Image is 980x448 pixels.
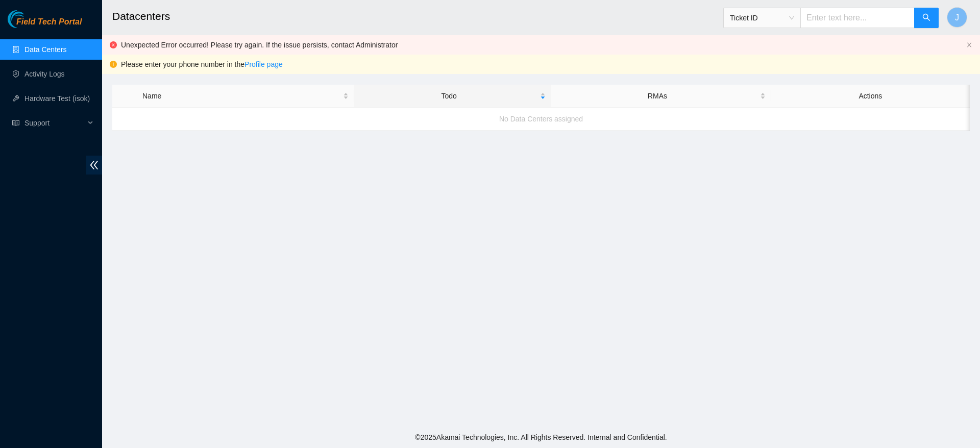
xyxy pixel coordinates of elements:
[16,17,82,27] span: Field Tech Portal
[947,7,967,28] button: J
[24,113,85,133] span: Support
[955,11,959,24] span: J
[12,119,19,127] span: read
[922,13,930,23] span: search
[914,8,939,28] button: search
[8,18,82,32] a: Akamai TechnologiesField Tech Portal
[121,39,962,51] div: Unexpected Error occurred! Please try again. If the issue persists, contact Administrator
[24,45,66,54] a: Data Centers
[771,85,970,108] th: Actions
[112,105,970,133] div: No Data Centers assigned
[86,156,102,175] span: double-left
[102,427,980,448] footer: © 2025 Akamai Technologies, Inc. All Rights Reserved. Internal and Confidential.
[244,60,283,68] a: Profile page
[110,61,117,68] span: exclamation-circle
[966,42,972,48] button: close
[24,70,65,78] a: Activity Logs
[8,10,52,28] img: Akamai Technologies
[730,10,794,26] span: Ticket ID
[121,59,972,70] div: Please enter your phone number in the
[800,8,915,28] input: Enter text here...
[110,41,117,48] span: close-circle
[24,94,90,103] a: Hardware Test (isok)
